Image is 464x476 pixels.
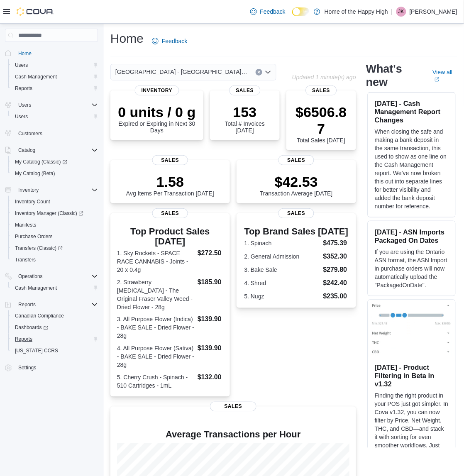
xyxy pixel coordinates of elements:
a: Reports [12,334,36,344]
span: My Catalog (Beta) [12,168,98,178]
a: Manifests [12,220,39,230]
span: Manifests [12,220,98,230]
dd: $475.39 [323,238,349,248]
dd: $235.00 [323,291,349,301]
nav: Complex example [5,44,98,395]
span: Reports [12,83,98,93]
span: [GEOGRAPHIC_DATA] - [GEOGRAPHIC_DATA] - Fire & Flower [115,67,247,77]
button: Users [8,59,101,71]
button: Users [2,99,101,111]
input: Dark Mode [292,7,310,16]
dt: 5. Nugz [244,292,320,300]
dd: $139.90 [198,344,223,354]
span: Cash Management [15,73,57,80]
span: My Catalog (Classic) [15,159,67,165]
a: Settings [15,363,39,373]
a: Feedback [247,3,289,20]
span: Purchase Orders [15,233,53,240]
p: $42.53 [260,173,333,190]
div: Expired or Expiring in Next 30 Days [117,104,197,134]
a: Inventory Manager (Classic) [8,207,101,219]
span: Purchase Orders [12,232,98,242]
h3: [DATE] - Product Filtering in Beta in v1.32 [375,364,449,388]
span: Transfers (Classic) [12,243,98,253]
a: Transfers [12,255,39,265]
span: Inventory [135,85,179,95]
span: Reports [15,85,32,92]
a: Canadian Compliance [12,311,67,321]
span: Catalog [18,147,35,154]
button: Settings [2,362,101,374]
a: Reports [12,83,36,93]
a: Purchase Orders [12,232,56,242]
p: If you are using the Ontario ASN format, the ASN Import in purchase orders will now automatically... [375,248,449,289]
h4: Average Transactions per Hour [117,430,349,440]
a: Inventory Count [12,197,54,207]
button: Cash Management [8,71,101,83]
span: JK [398,7,404,17]
span: Customers [15,128,98,139]
span: Inventory Count [15,198,50,205]
button: Clear input [256,69,262,76]
dd: $185.90 [198,277,223,287]
p: [PERSON_NAME] [410,7,457,17]
button: Reports [2,299,101,310]
dt: 2. General Admission [244,252,320,261]
button: Users [15,100,34,110]
span: Users [12,112,98,122]
p: 1.58 [126,173,214,190]
span: Operations [15,271,98,281]
button: Canadian Compliance [8,310,101,322]
a: [US_STATE] CCRS [12,346,61,356]
span: Transfers [12,255,98,265]
button: My Catalog (Beta) [8,168,101,179]
span: Customers [18,130,42,137]
span: Dashboards [12,323,98,333]
button: Inventory [2,184,101,196]
h3: [DATE] - ASN Imports Packaged On Dates [375,228,449,244]
dd: $279.80 [323,265,349,275]
span: Reports [18,301,36,308]
div: Total Sales [DATE] [293,104,349,144]
button: Transfers [8,254,101,266]
button: Operations [2,271,101,282]
span: Washington CCRS [12,346,98,356]
button: Reports [8,334,101,345]
span: Feedback [260,7,286,16]
button: Reports [8,83,101,94]
a: View allExternal link [433,69,457,82]
button: Home [2,47,101,59]
span: Cash Management [15,285,57,291]
span: Sales [152,208,188,218]
a: My Catalog (Classic) [8,156,101,168]
p: Updated 1 minute(s) ago [292,74,356,81]
button: Customers [2,127,101,139]
dd: $272.50 [198,248,223,258]
dd: $132.00 [198,373,223,383]
dt: 5. Cherry Crush - Spinach - 510 Cartridges - 1mL [117,373,194,390]
button: Cash Management [8,282,101,294]
p: When closing the safe and making a bank deposit in the same transaction, this used to show as one... [375,127,449,210]
span: Inventory Manager (Classic) [12,208,98,218]
dd: $139.90 [198,315,223,325]
span: Inventory [15,185,98,195]
a: Home [15,49,35,59]
p: 153 [217,104,273,120]
span: Canadian Compliance [15,313,64,320]
dt: 4. Shred [244,279,320,287]
p: Home of the Happy High [325,7,388,17]
span: Reports [15,300,98,310]
h3: Top Product Sales [DATE] [117,227,223,247]
span: Home [15,48,98,58]
span: Sales [152,155,188,165]
span: [US_STATE] CCRS [15,348,58,354]
a: Inventory Manager (Classic) [12,208,87,218]
h3: [DATE] - Cash Management Report Changes [375,99,449,124]
span: Users [15,62,28,68]
dt: 1. Sky Rockets - SPACE RACE CANNABIS - Joints - 20 x 0.4g [117,249,194,274]
span: Home [18,50,32,57]
a: Customers [15,129,46,139]
button: [US_STATE] CCRS [8,345,101,357]
span: My Catalog (Classic) [12,157,98,167]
